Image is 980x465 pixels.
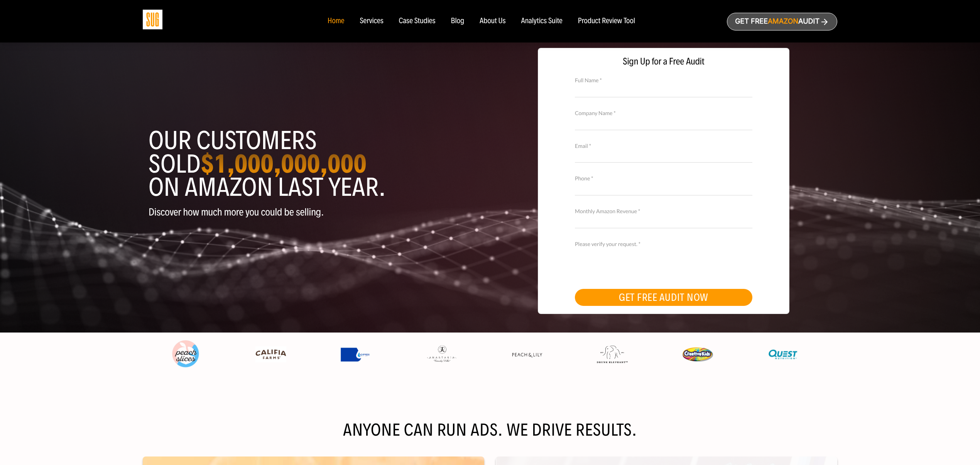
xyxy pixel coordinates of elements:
a: Get freeAmazonAudit [727,13,837,31]
span: Sign Up for a Free Audit [546,56,782,67]
label: Email * [575,142,752,150]
label: Company Name * [575,109,752,117]
label: Full Name * [575,76,752,85]
img: Express Water [341,348,372,361]
img: Drunk Elephant [597,346,628,363]
h2: Anyone can run ads. We drive results. [143,423,837,438]
strong: $1,000,000,000 [201,148,367,180]
img: Quest Nutriton [767,346,798,363]
a: Case Studies [399,17,436,25]
button: GET FREE AUDIT NOW [575,289,752,306]
label: Please verify your request. * [575,240,752,248]
img: Califia Farms [255,346,286,363]
a: Blog [451,17,465,25]
a: Services [360,17,383,25]
input: Company Name * [575,116,752,130]
a: Home [328,17,344,25]
input: Full Name * [575,83,752,97]
label: Phone * [575,174,752,183]
img: Creative Kids [682,347,713,361]
img: Peach Slices [170,339,201,370]
span: Amazon [768,17,798,25]
h1: Our customers sold on Amazon last year. [149,129,484,199]
a: Analytics Suite [521,17,563,25]
a: About Us [480,17,506,25]
a: Product Review Tool [578,17,635,25]
iframe: reCAPTCHA [575,247,692,277]
img: Peach & Lily [512,352,542,358]
img: Sug [143,10,162,29]
img: Anastasia Beverly Hills [426,345,457,363]
input: Email * [575,149,752,163]
label: Monthly Amazon Revenue * [575,207,752,216]
input: Monthly Amazon Revenue * [575,215,752,228]
input: Contact Number * [575,182,752,195]
p: Discover how much more you could be selling. [149,207,484,218]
